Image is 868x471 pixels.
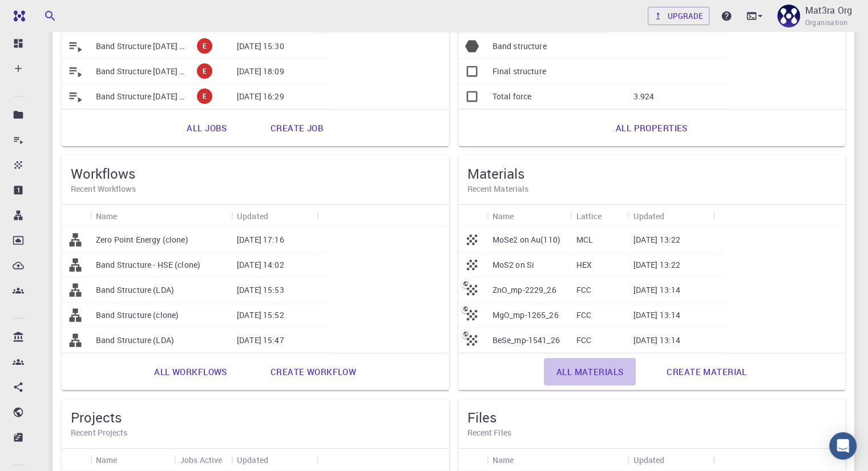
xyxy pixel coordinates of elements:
[237,335,284,346] p: [DATE] 15:47
[627,449,713,471] div: Updated
[237,234,284,245] p: [DATE] 17:16
[231,205,317,227] div: Updated
[237,205,268,227] div: Updated
[492,259,535,271] p: MoS2 on Si
[492,449,514,471] div: Name
[268,207,286,225] button: Sort
[777,5,800,27] img: Mat3ra Org
[576,205,601,227] div: Lattice
[633,449,664,471] div: Updated
[487,449,628,471] div: Name
[458,205,487,227] div: Icon
[197,38,212,54] div: error
[492,335,560,346] p: BeSe_mp-1541_26
[664,207,683,225] button: Sort
[62,205,90,227] div: Icon
[514,207,532,225] button: Sort
[648,7,710,25] button: Upgrade
[487,205,571,227] div: Name
[603,114,700,142] a: All properties
[258,114,336,142] a: Create job
[180,449,223,471] div: Jobs Active
[576,284,591,296] p: FCC
[197,88,212,104] div: error
[627,205,713,227] div: Updated
[633,335,680,346] p: [DATE] 13:14
[492,205,514,227] div: Name
[142,358,240,385] a: All workflows
[71,426,440,439] h6: Recent Projects
[633,309,680,321] p: [DATE] 13:14
[268,450,286,469] button: Sort
[9,10,25,22] img: logo
[198,91,211,101] span: E
[96,259,200,271] p: Band Structure - HSE (clone)
[96,284,174,296] p: Band Structure (LDA)
[633,234,680,245] p: [DATE] 13:22
[633,259,680,271] p: [DATE] 13:22
[664,450,683,469] button: Sort
[492,91,532,102] p: Total force
[96,205,118,227] div: Name
[492,284,556,296] p: ZnO_mp-2229_26
[467,408,837,426] h5: Files
[96,335,174,346] p: Band Structure (LDA)
[237,66,284,77] p: [DATE] 18:09
[467,426,837,439] h6: Recent Files
[71,164,440,183] h5: Workflows
[197,63,212,79] div: error
[118,207,136,225] button: Sort
[805,3,852,17] p: Mat3ra Org
[805,17,847,29] span: Organisation
[96,234,188,245] p: Zero Point Energy (clone)
[576,234,592,245] p: MCL
[237,449,268,471] div: Updated
[576,309,591,321] p: FCC
[633,284,680,296] p: [DATE] 13:14
[492,66,546,77] p: Final structure
[467,164,837,183] h5: Materials
[23,8,64,18] span: Support
[90,205,231,227] div: Name
[96,309,179,321] p: Band Structure (clone)
[654,358,759,385] a: Create material
[62,449,90,471] div: Icon
[492,234,560,245] p: MoSe2 on Au(110)
[576,335,591,346] p: FCC
[174,449,231,471] div: Jobs Active
[96,449,118,471] div: Name
[514,450,532,469] button: Sort
[237,259,284,271] p: [DATE] 14:02
[467,183,837,195] h6: Recent Materials
[570,205,627,227] div: Lattice
[237,309,284,321] p: [DATE] 15:52
[198,41,211,51] span: E
[601,207,620,225] button: Sort
[633,91,654,102] p: 3.924
[96,91,185,102] p: Band Structure [DATE] 13:14 MoS2
[198,66,211,76] span: E
[576,259,591,271] p: HEX
[237,91,284,102] p: [DATE] 16:29
[492,309,559,321] p: MgO_mp-1265_26
[96,41,185,52] p: Band Structure [DATE] 12:14 MoS2
[237,41,284,52] p: [DATE] 15:30
[829,432,857,460] div: Open Intercom Messenger
[231,449,317,471] div: Updated
[174,114,239,142] a: All jobs
[237,284,284,296] p: [DATE] 15:53
[544,358,636,385] a: All materials
[458,449,487,471] div: Icon
[492,41,547,52] p: Band structure
[90,449,174,471] div: Name
[71,408,440,426] h5: Projects
[96,66,185,77] p: Band Structure [DATE] 13:30 MoS2
[258,358,369,385] a: Create workflow
[118,450,136,469] button: Sort
[633,205,664,227] div: Updated
[71,183,440,195] h6: Recent Workflows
